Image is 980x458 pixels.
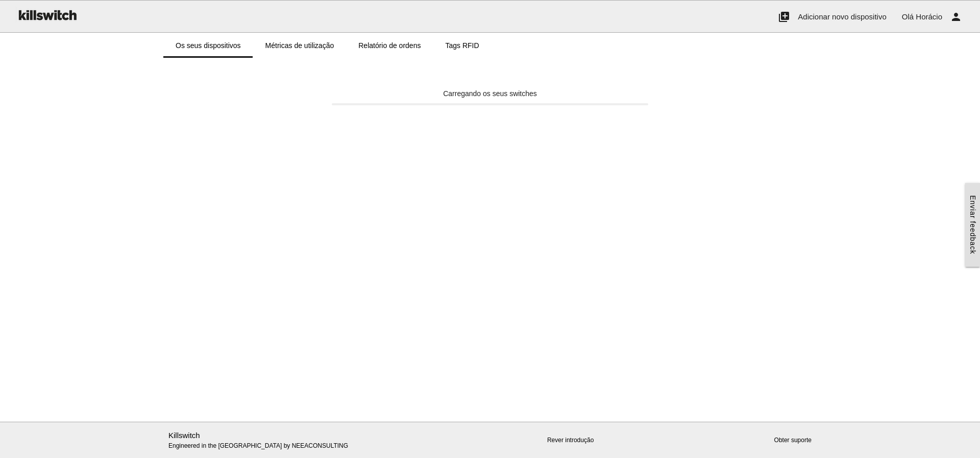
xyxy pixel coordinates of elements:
div: Carregando os seus switches [332,88,648,99]
span: Horácio [916,12,942,21]
span: Adicionar novo dispositivo [798,12,886,21]
a: Killswitch [168,431,200,440]
a: Relatório de ordens [346,33,433,58]
a: Métricas de utilização [253,33,347,58]
a: Os seus dispositivos [163,33,253,58]
i: add_to_photos [778,1,790,33]
a: Enviar feedback [965,183,980,266]
span: Olá [902,12,914,21]
p: Engineered in the [GEOGRAPHIC_DATA] by NEEACONSULTING [168,430,376,451]
a: Rever introdução [547,437,594,444]
a: Obter suporte [774,437,812,444]
a: Tags RFID [433,33,491,58]
i: person [950,1,962,33]
img: ks-logo-black-160-b.png [15,1,79,29]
